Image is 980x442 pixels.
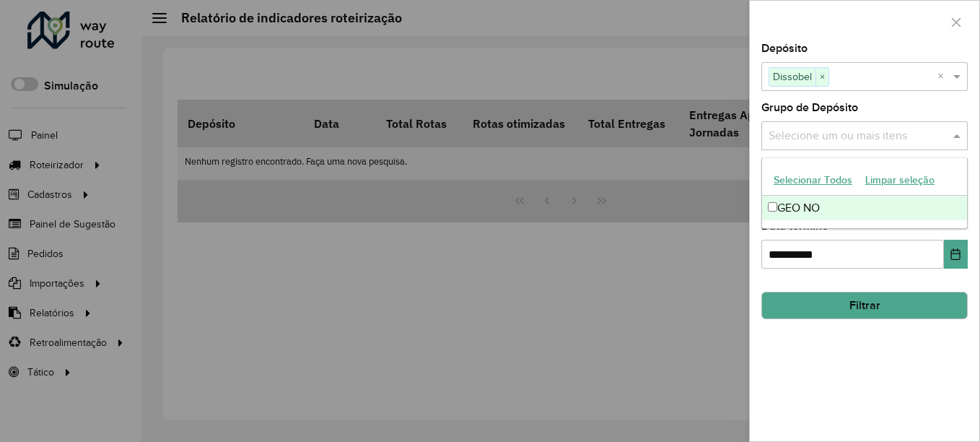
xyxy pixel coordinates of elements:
[815,69,828,86] span: ×
[859,169,941,191] button: Limpar seleção
[769,68,815,85] span: Dissobel
[762,196,967,220] div: GEO NO
[767,169,859,191] button: Selecionar Todos
[761,292,968,319] button: Filtrar
[944,240,968,269] button: Choose Date
[937,68,950,85] span: Clear all
[761,40,808,57] label: Depósito
[761,157,968,229] ng-dropdown-panel: Options list
[761,99,858,116] label: Grupo de Depósito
